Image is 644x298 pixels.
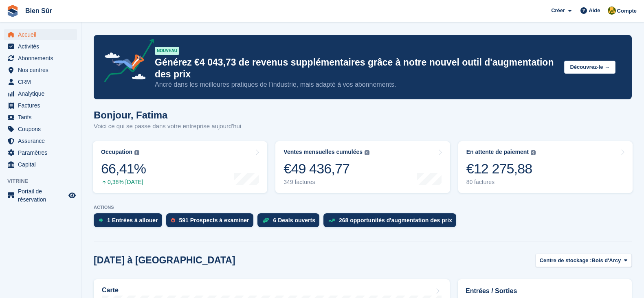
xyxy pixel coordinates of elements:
div: 80 factures [466,179,536,186]
a: 591 Prospects à examiner [166,213,257,231]
a: menu [4,41,77,52]
a: menu [4,112,77,123]
span: Tarifs [18,112,67,123]
p: ACTIONS [94,205,632,210]
a: menu [4,53,77,64]
a: 268 opportunités d'augmentation des prix [323,213,460,231]
div: 6 Deals ouverts [273,217,316,223]
span: Compte [617,7,637,15]
span: CRM [18,76,67,88]
div: Ventes mensuelles cumulées [284,149,363,156]
button: Centre de stockage : Bois d'Arcy [535,254,632,267]
img: icon-info-grey-7440780725fd019a000dd9b08b2336e03edf1995a4989e88bcd33f0948082b44.svg [134,150,139,155]
a: menu [4,88,77,99]
span: Bois d'Arcy [592,256,621,265]
span: Centre de stockage : [540,256,592,265]
h2: Entrées / Sorties [466,286,624,296]
a: Bien Sûr [22,4,55,18]
a: 6 Deals ouverts [257,213,324,231]
a: Occupation 66,41% 0,38% [DATE] [93,141,267,193]
span: Assurance [18,135,67,147]
p: Générez €4 043,73 de revenus supplémentaires grâce à notre nouvel outil d'augmentation des prix [155,57,558,80]
a: menu [4,159,77,170]
a: menu [4,100,77,111]
img: icon-info-grey-7440780725fd019a000dd9b08b2336e03edf1995a4989e88bcd33f0948082b44.svg [365,150,369,155]
p: Voici ce qui se passe dans votre entreprise aujourd'hui [94,122,241,131]
div: 349 factures [284,179,369,186]
a: menu [4,64,77,76]
div: 0,38% [DATE] [101,179,146,186]
span: Capital [18,159,67,170]
a: En attente de paiement €12 275,88 80 factures [458,141,633,193]
img: deal-1b604bf984904fb50ccaf53a9ad4b4a5d6e5aea283cecdc64d6e3604feb123c2.svg [262,217,269,223]
a: menu [4,135,77,147]
span: Paramètres [18,147,67,158]
div: En attente de paiement [466,149,529,156]
h2: Carte [102,287,119,294]
span: Analytique [18,88,67,99]
a: menu [4,29,77,40]
div: 591 Prospects à examiner [179,217,249,223]
img: price_increase_opportunities-93ffe204e8149a01c8c9dc8f82e8f89637d9d84a8eef4429ea346261dce0b2c0.svg [328,219,335,222]
a: menu [4,123,77,135]
img: Fatima Kelaaoui [608,7,616,15]
div: €12 275,88 [466,160,536,177]
h1: Bonjour, Fatima [94,110,241,121]
span: Vitrine [7,177,81,185]
img: stora-icon-8386f47178a22dfd0bd8f6a31ec36ba5ce8667c1dd55bd0f319d3a0aa187defe.svg [7,5,19,17]
span: Activités [18,41,67,52]
span: Portail de réservation [18,187,67,204]
a: 1 Entrées à allouer [94,213,166,231]
div: 66,41% [101,160,146,177]
span: Nos centres [18,64,67,76]
a: menu [4,76,77,88]
h2: [DATE] à [GEOGRAPHIC_DATA] [94,255,235,266]
img: prospect-51fa495bee0391a8d652442698ab0144808aea92771e9ea1ae160a38d050c398.svg [171,218,175,223]
a: menu [4,187,77,204]
span: Coupons [18,123,67,135]
span: Créer [551,7,565,15]
button: Découvrez-le → [564,61,615,74]
img: icon-info-grey-7440780725fd019a000dd9b08b2336e03edf1995a4989e88bcd33f0948082b44.svg [531,150,536,155]
img: price-adjustments-announcement-icon-8257ccfd72463d97f412b2fc003d46551f7dbcb40ab6d574587a9cd5c0d94... [97,39,154,85]
span: Abonnements [18,53,67,64]
span: Factures [18,100,67,111]
a: Boutique d'aperçu [67,191,77,200]
div: NOUVEAU [155,47,179,55]
img: move_ins_to_allocate_icon-fdf77a2bb77ea45bf5b3d319d69a93e2d87916cf1d5bf7949dd705db3b84f3ca.svg [99,218,103,223]
a: Ventes mensuelles cumulées €49 436,77 349 factures [275,141,450,193]
span: Accueil [18,29,67,40]
a: menu [4,147,77,158]
p: Ancré dans les meilleures pratiques de l’industrie, mais adapté à vos abonnements. [155,80,558,89]
span: Aide [589,7,600,15]
div: 268 opportunités d'augmentation des prix [339,217,452,223]
div: €49 436,77 [284,160,369,177]
div: Occupation [101,149,132,156]
div: 1 Entrées à allouer [107,217,158,223]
